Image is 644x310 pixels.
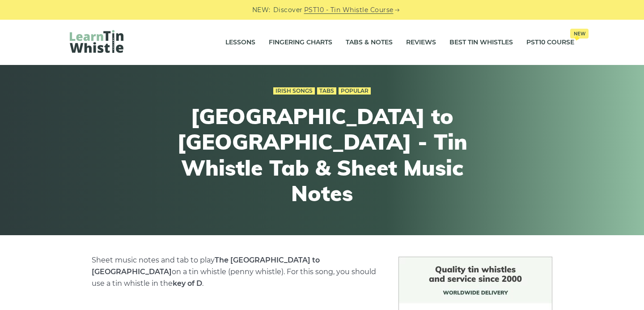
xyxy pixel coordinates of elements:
[317,87,336,95] a: Tabs
[449,31,513,54] a: Best Tin Whistles
[225,31,255,54] a: Lessons
[269,31,332,54] a: Fingering Charts
[570,29,589,39] span: New
[339,87,371,95] a: Popular
[70,30,123,53] img: LearnTinWhistle.com
[157,103,487,207] h1: [GEOGRAPHIC_DATA] to [GEOGRAPHIC_DATA] - Tin Whistle Tab & Sheet Music Notes
[273,87,315,95] a: Irish Songs
[92,254,377,289] p: Sheet music notes and tab to play on a tin whistle (penny whistle). For this song, you should use...
[406,31,436,54] a: Reviews
[346,31,393,54] a: Tabs & Notes
[526,31,574,54] a: PST10 CourseNew
[173,279,202,288] strong: key of D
